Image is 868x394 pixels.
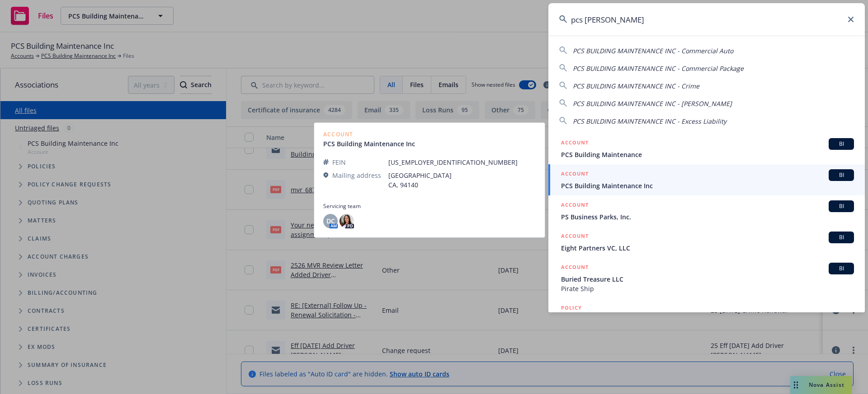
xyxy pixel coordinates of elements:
span: PCS BUILDING MAINTENANCE INC - Crime [573,82,699,90]
h5: ACCOUNT [561,169,589,180]
span: PS Business Parks, Inc. [561,212,854,222]
span: BI [832,171,850,179]
a: ACCOUNTBIPCS Building Maintenance Inc [548,164,865,195]
span: BI [832,233,850,241]
span: BI [832,202,850,210]
span: PCS BUILDING MAINTENANCE INC - Commercial Auto [573,46,733,55]
span: PCS BUILDING MAINTENANCE INC - [PERSON_NAME] [573,99,732,108]
a: ACCOUNTBIEight Partners VC, LLC [548,227,865,258]
span: Buried Treasure LLC [561,274,854,284]
a: POLICY [548,298,865,337]
a: ACCOUNTBIBuried Treasure LLCPirate Ship [548,258,865,298]
span: PCS Building Maintenance Inc [561,181,854,190]
span: Eight Partners VC, LLC [561,243,854,253]
h5: ACCOUNT [561,232,589,242]
h5: POLICY [561,303,582,312]
span: PCS BUILDING MAINTENANCE INC - Excess Liability [573,117,726,125]
input: Search... [548,3,865,36]
h5: ACCOUNT [561,200,589,211]
span: BI [832,264,850,273]
a: ACCOUNTBIPCS Building Maintenance [548,133,865,164]
span: BI [832,140,850,148]
h5: ACCOUNT [561,263,589,273]
a: ACCOUNTBIPS Business Parks, Inc. [548,195,865,227]
span: PCS BUILDING MAINTENANCE INC - Commercial Package [573,64,744,73]
h5: ACCOUNT [561,138,589,149]
span: Pirate Ship [561,284,854,293]
span: PCS Building Maintenance [561,150,854,159]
